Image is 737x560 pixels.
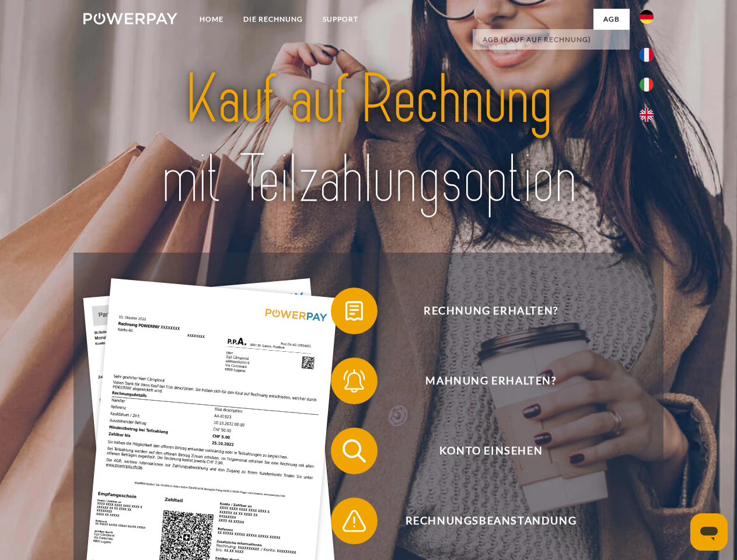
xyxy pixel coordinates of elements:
[593,9,630,30] a: agb
[690,513,728,551] iframe: Schaltfläche zum Öffnen des Messaging-Fensters
[640,48,654,62] img: fr
[340,296,369,325] img: qb_bill.svg
[331,498,634,544] button: Rechnungsbeanstandung
[111,56,626,223] img: title-powerpay_de.svg
[348,288,634,334] span: Rechnung erhalten?
[233,9,313,30] a: DIE RECHNUNG
[331,428,634,474] button: Konto einsehen
[473,29,630,50] a: AGB (Kauf auf Rechnung)
[340,506,369,535] img: qb_warning.svg
[331,358,634,404] button: Mahnung erhalten?
[348,498,634,544] span: Rechnungsbeanstandung
[348,428,634,474] span: Konto einsehen
[313,9,368,30] a: SUPPORT
[640,108,654,122] img: en
[340,366,369,395] img: qb_bell.svg
[640,10,654,24] img: de
[331,288,634,334] button: Rechnung erhalten?
[190,9,233,30] a: Home
[83,13,177,24] img: logo-powerpay-white.svg
[348,358,634,404] span: Mahnung erhalten?
[340,436,369,466] img: qb_search.svg
[640,78,654,92] img: it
